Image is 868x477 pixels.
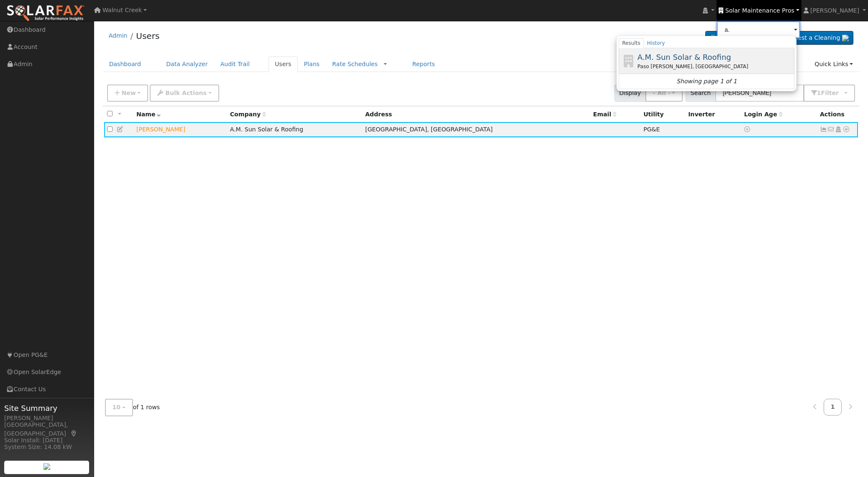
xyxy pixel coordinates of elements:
img: retrieve [842,35,849,41]
a: Users [269,56,298,72]
div: [GEOGRAPHIC_DATA], [GEOGRAPHIC_DATA] [4,421,90,438]
div: Actions [820,110,855,119]
a: Edit User [117,126,124,133]
span: A.M. Sun Solar & Roofing [638,53,731,62]
div: Address [365,110,587,119]
span: Display [615,85,646,102]
a: Reports [406,56,441,72]
a: Dashboard [103,56,148,72]
a: 1 [824,399,842,415]
span: New [121,90,136,96]
span: Walnut Creek [102,7,142,13]
a: Data Analyzer [160,56,214,72]
a: Request a Cleaning [772,31,853,45]
span: Search [686,85,715,102]
span: 10 [113,404,121,410]
a: No login access [744,126,752,133]
a: Admin [109,32,128,39]
div: Inverter [688,110,738,119]
a: Quick Links [808,56,859,72]
div: Utility [643,110,682,119]
a: Other actions [842,125,850,134]
a: Audit Trail [214,56,256,72]
i: No email address [827,126,835,132]
button: New [107,85,149,102]
i: Showing page 1 of 1 [676,77,737,86]
span: Solar Maintenance Pros [725,7,794,14]
a: Users [136,31,159,41]
a: Map [70,430,78,437]
input: Search [715,85,804,102]
div: Solar Install: [DATE] [4,436,90,445]
td: [GEOGRAPHIC_DATA], [GEOGRAPHIC_DATA] [362,122,590,138]
span: [PERSON_NAME] [810,7,859,14]
span: Filter [821,90,843,96]
button: 1Filter [804,85,855,102]
img: retrieve [44,463,50,470]
span: Site Summary [4,403,90,414]
span: PG&E [643,126,660,133]
a: Results [619,38,643,48]
a: Login As [835,126,842,133]
img: SolarFax [6,5,85,22]
span: Name [136,111,161,118]
div: System Size: 14.08 kW [4,443,90,451]
a: Show Graph [820,126,827,133]
span: of 1 rows [105,399,160,416]
span: Email [593,111,617,118]
button: 10 [105,399,133,416]
a: History [644,38,668,48]
td: A.M. Sun Solar & Roofing [227,122,362,138]
div: [PERSON_NAME] [4,414,90,423]
button: Bulk Actions [150,85,219,102]
a: Plans [298,56,326,72]
a: Rate Schedules [332,61,378,67]
div: Paso [PERSON_NAME], [GEOGRAPHIC_DATA] [638,63,793,70]
button: - All - [645,85,683,102]
span: Days since last login [744,111,783,118]
span: Bulk Actions [165,90,207,96]
td: Lead [133,122,227,138]
span: Company name [230,111,266,118]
